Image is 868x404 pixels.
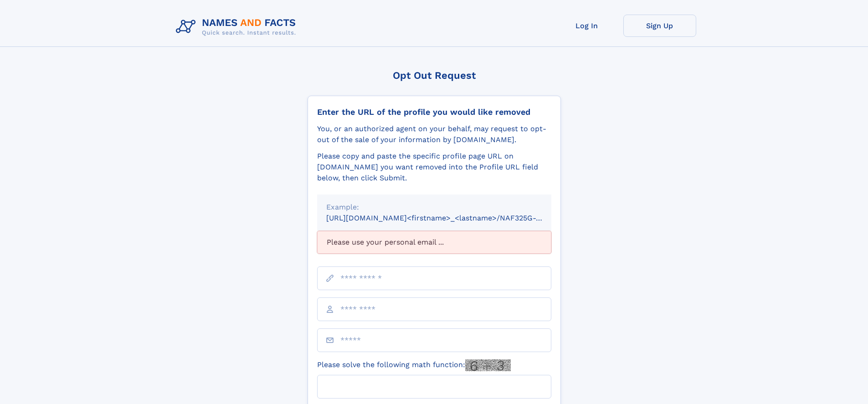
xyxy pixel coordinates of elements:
div: Enter the URL of the profile you would like removed [317,107,551,117]
a: Sign Up [623,15,696,37]
div: Please use your personal email ... [317,231,551,254]
img: Logo Names and Facts [172,15,303,39]
a: Log In [550,15,623,37]
div: Example: [326,202,542,213]
div: Please copy and paste the specific profile page URL on [DOMAIN_NAME] you want removed into the Pr... [317,151,551,184]
label: Please solve the following math function: [317,359,511,371]
small: [URL][DOMAIN_NAME]<firstname>_<lastname>/NAF325G-xxxxxxxx [326,214,569,222]
div: Opt Out Request [308,70,561,81]
div: You, or an authorized agent on your behalf, may request to opt-out of the sale of your informatio... [317,123,551,145]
